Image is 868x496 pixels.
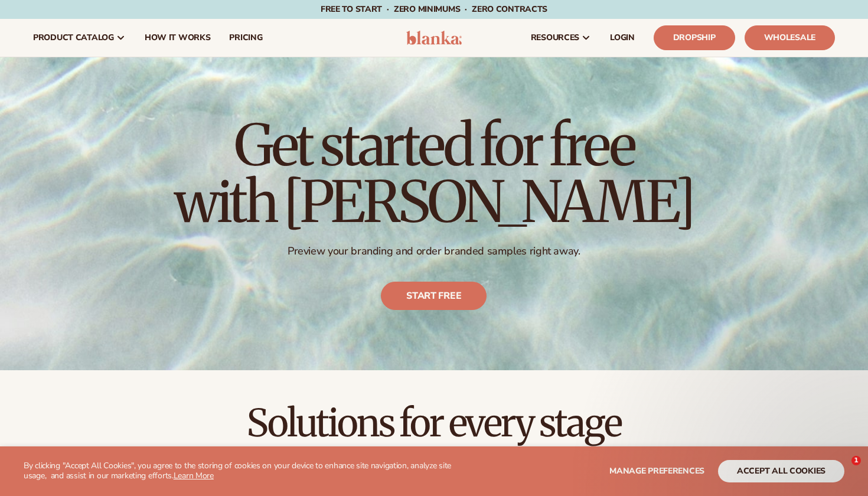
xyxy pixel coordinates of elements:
span: Free to start · ZERO minimums · ZERO contracts [321,4,547,15]
iframe: Intercom live chat [827,456,856,484]
span: How It Works [145,33,211,43]
span: 1 [851,456,861,465]
h1: Get started for free with [PERSON_NAME] [174,117,694,230]
span: product catalog [33,33,114,43]
a: product catalog [24,19,135,57]
a: pricing [220,19,272,57]
a: LOGIN [601,19,644,57]
span: pricing [229,33,262,43]
span: resources [531,33,579,43]
a: resources [521,19,601,57]
a: Start free [381,282,487,311]
span: Manage preferences [609,465,704,477]
a: How It Works [135,19,220,57]
a: Dropship [654,25,735,50]
p: By clicking "Accept All Cookies", you agree to the storing of cookies on your device to enhance s... [24,461,461,481]
a: Wholesale [745,25,835,50]
img: logo [406,31,462,45]
button: Manage preferences [609,460,704,482]
p: Preview your branding and order branded samples right away. [174,244,694,258]
h2: Solutions for every stage [33,403,835,443]
span: LOGIN [610,33,635,43]
a: Learn More [174,470,214,481]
